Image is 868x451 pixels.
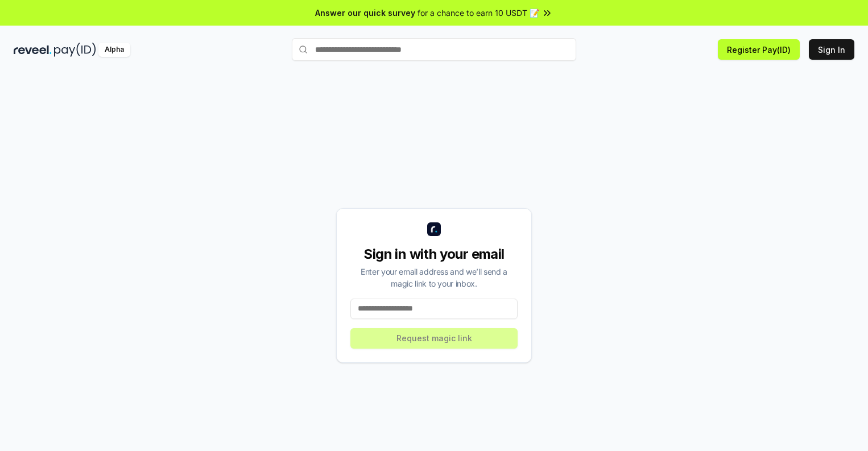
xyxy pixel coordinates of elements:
div: Sign in with your email [350,245,518,263]
img: pay_id [54,43,96,57]
img: logo_small [427,222,441,236]
img: reveel_dark [14,43,52,57]
div: Alpha [98,43,130,57]
span: for a chance to earn 10 USDT 📝 [418,7,539,19]
span: Answer our quick survey [315,7,415,19]
button: Register Pay(ID) [718,39,800,60]
button: Sign In [809,39,854,60]
div: Enter your email address and we’ll send a magic link to your inbox. [350,266,518,289]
